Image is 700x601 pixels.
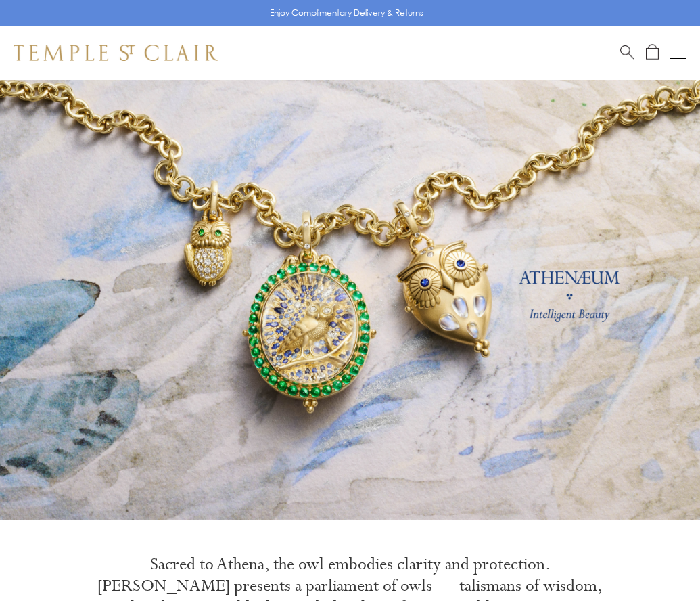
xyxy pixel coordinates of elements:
img: Temple St. Clair [14,45,218,61]
button: Open navigation [670,45,686,61]
a: Open Shopping Bag [646,44,659,61]
a: Search [620,44,634,61]
p: Enjoy Complimentary Delivery & Returns [270,6,423,20]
